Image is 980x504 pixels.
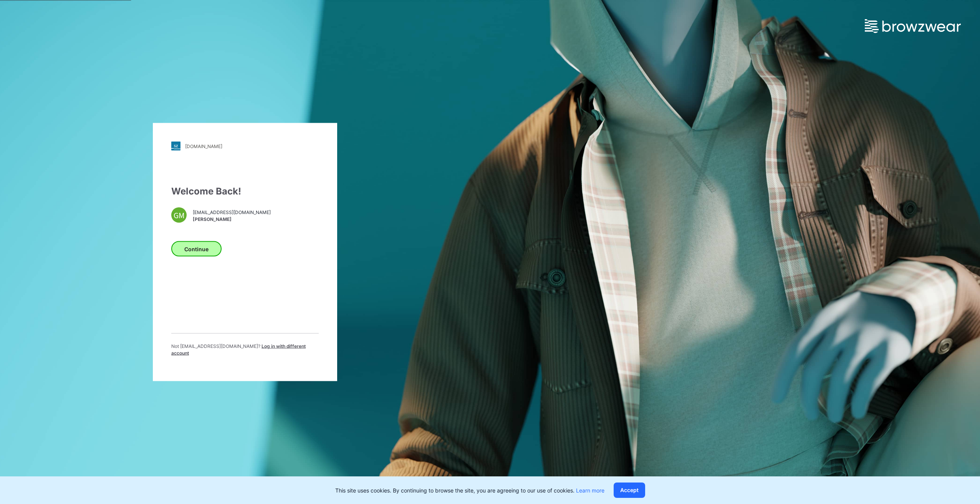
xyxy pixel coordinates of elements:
a: [DOMAIN_NAME] [171,142,319,151]
p: This site uses cookies. By continuing to browse the site, you are agreeing to our use of cookies. [335,486,604,494]
button: Continue [171,241,222,257]
button: Accept [614,483,645,498]
span: [PERSON_NAME] [193,216,271,222]
img: stylezone-logo.562084cfcfab977791bfbf7441f1a819.svg [171,142,180,151]
div: Welcome Back! [171,184,319,198]
a: Learn more [576,487,604,494]
span: [EMAIL_ADDRESS][DOMAIN_NAME] [193,209,271,216]
p: Not [EMAIL_ADDRESS][DOMAIN_NAME] ? [171,343,319,357]
div: GM [171,208,187,223]
div: [DOMAIN_NAME] [185,143,222,149]
img: browzwear-logo.e42bd6dac1945053ebaf764b6aa21510.svg [865,19,961,33]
